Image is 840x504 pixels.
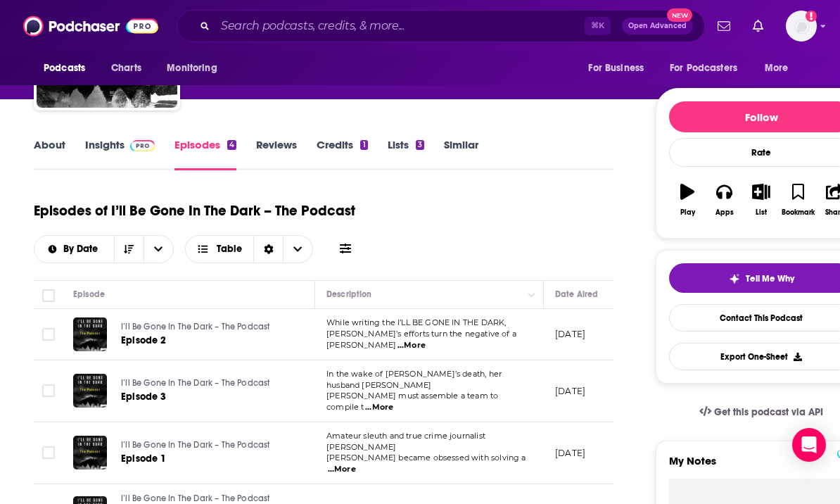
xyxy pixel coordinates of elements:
button: open menu [144,236,173,263]
p: [DATE] [555,385,585,397]
div: Search podcasts, credits, & more... [177,10,705,42]
span: ⌘ K [585,17,611,35]
span: [PERSON_NAME] became obsessed with solving a [326,453,526,462]
button: Choose View [185,235,314,263]
span: Episode 1 [121,453,167,465]
a: Lists3 [388,138,424,170]
a: About [34,138,65,170]
a: I’ll Be Gone In The Dark – The Podcast [121,377,270,390]
span: Charts [111,58,141,78]
a: Show notifications dropdown [712,14,736,38]
div: 3 [416,140,424,150]
span: Get this podcast via API [714,406,823,418]
span: Episode 2 [121,334,167,346]
span: [PERSON_NAME] must assemble a team to compile t [326,391,498,412]
span: Toggle select row [42,384,55,397]
button: open menu [157,55,235,82]
span: ...More [365,402,393,413]
button: Play [669,175,706,225]
img: Podchaser Pro [130,140,155,151]
a: Show notifications dropdown [747,14,769,38]
button: List [743,175,779,225]
span: I’ll Be Gone In The Dark – The Podcast [121,378,270,388]
div: Episode [73,286,105,303]
div: List [756,208,767,217]
button: Open AdvancedNew [622,18,693,34]
a: Credits1 [317,138,367,170]
span: I’ll Be Gone In The Dark – The Podcast [121,493,270,503]
span: For Podcasters [670,58,737,78]
h1: Episodes of I’ll Be Gone In The Dark – The Podcast [34,202,355,220]
button: Bookmark [779,175,816,225]
a: Episodes4 [174,138,236,170]
span: [PERSON_NAME]’s efforts turn the negative of a [PERSON_NAME] [326,329,516,350]
button: Apps [706,175,742,225]
span: More [765,58,789,78]
span: Toggle select row [42,328,55,341]
span: Episode 3 [121,391,167,403]
span: ...More [328,464,356,475]
a: Charts [102,55,150,82]
span: ...More [397,340,426,351]
img: tell me why sparkle [729,273,740,284]
button: open menu [755,55,806,82]
a: Episode 1 [121,452,270,466]
div: Apps [715,208,734,217]
button: open menu [34,244,114,254]
span: Table [217,244,242,254]
span: Toggle select row [42,446,55,459]
a: Similar [444,138,478,170]
span: I’ll Be Gone In The Dark – The Podcast [121,322,270,332]
button: Column Actions [523,286,540,303]
a: Get this podcast via API [688,395,834,429]
a: I’ll Be Gone In The Dark – The Podcast [121,321,270,334]
button: open menu [578,55,661,82]
input: Search podcasts, credits, & more... [215,15,585,37]
div: Play [680,208,695,217]
a: I’ll Be Gone In The Dark – The Podcast [121,439,270,452]
div: Date Aired [555,286,598,303]
p: [DATE] [555,447,585,459]
span: While writing the I’LL BE GONE IN THE DARK, [326,317,506,327]
div: 4 [227,140,236,150]
span: New [667,8,692,22]
button: open menu [661,55,758,82]
div: Bookmark [782,208,815,217]
span: Open Advanced [628,23,687,30]
button: Show profile menu [786,11,817,42]
img: User Profile [786,11,817,42]
h2: Choose List sort [34,235,174,263]
a: Reviews [256,138,297,170]
div: Open Intercom Messenger [792,428,826,462]
span: Amateur sleuth and true crime journalist [PERSON_NAME] [326,431,485,452]
img: Podchaser - Follow, Share and Rate Podcasts [23,13,158,39]
div: 1 [360,140,367,150]
a: InsightsPodchaser Pro [85,138,155,170]
a: Episode 2 [121,334,270,348]
span: Monitoring [167,58,217,78]
button: open menu [34,55,103,82]
span: Podcasts [44,58,85,78]
div: Sort Direction [253,236,283,263]
span: Logged in as nitabasu [786,11,817,42]
span: By Date [63,244,103,254]
button: Sort Direction [114,236,144,263]
span: I’ll Be Gone In The Dark – The Podcast [121,440,270,450]
svg: Add a profile image [806,11,817,22]
p: [DATE] [555,328,585,340]
span: For Business [588,58,644,78]
a: Episode 3 [121,390,270,404]
span: Tell Me Why [746,273,794,284]
div: Description [326,286,371,303]
span: In the wake of [PERSON_NAME]’s death, her husband [PERSON_NAME] [326,369,502,390]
